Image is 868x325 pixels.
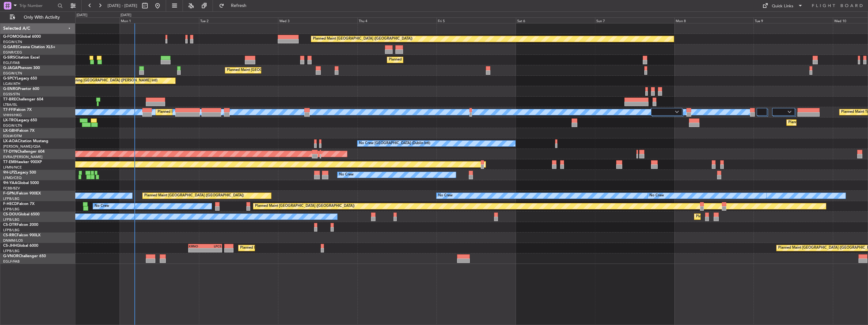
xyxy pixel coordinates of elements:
[3,108,14,112] span: T7-FFI
[7,12,69,22] button: Only With Activity
[3,171,36,175] a: 9H-LPZLegacy 500
[3,129,34,133] a: LX-GBHFalcon 7X
[108,3,137,9] span: [DATE] - [DATE]
[255,201,355,211] div: Planned Maint [GEOGRAPHIC_DATA] ([GEOGRAPHIC_DATA])
[3,244,38,248] a: CS-JHHGlobal 6000
[19,1,56,10] input: Trip Number
[3,207,20,212] a: LFPB/LBG
[3,192,17,195] span: F-GPNJ
[788,118,830,127] div: Planned Maint Dusseldorf
[3,77,17,80] span: G-SPCY
[3,61,20,65] a: EGLF/FAB
[3,40,22,44] a: EGGW/LTN
[77,13,87,18] div: [DATE]
[3,87,18,91] span: G-ENRG
[674,17,754,23] div: Mon 8
[3,233,40,237] a: CS-RRCFalcon 900LX
[3,45,55,49] a: G-GARECessna Citation XLS+
[3,223,17,227] span: CS-DTR
[3,56,15,60] span: G-SIRS
[205,248,221,252] div: -
[3,118,37,122] a: LX-TROLegacy 650
[189,244,205,248] div: KRNO
[199,17,278,23] div: Tue 2
[3,139,48,143] a: LX-AOACitation Mustang
[313,34,412,44] div: Planned Maint [GEOGRAPHIC_DATA] ([GEOGRAPHIC_DATA])
[438,191,453,201] div: No Crew
[3,66,40,70] a: G-JAGAPhenom 300
[226,3,252,8] span: Refresh
[3,186,20,191] a: FCBB/BZV
[696,212,796,221] div: Planned Maint [GEOGRAPHIC_DATA] ([GEOGRAPHIC_DATA])
[357,17,437,23] div: Thu 4
[3,118,17,122] span: LX-TRO
[121,13,131,18] div: [DATE]
[240,243,340,253] div: Planned Maint [GEOGRAPHIC_DATA] ([GEOGRAPHIC_DATA])
[3,98,16,101] span: T7-BRE
[3,160,15,164] span: T7-EMI
[359,139,430,148] div: No Crew [GEOGRAPHIC_DATA] (Dublin Intl)
[675,111,679,113] img: arrow-gray.svg
[3,259,20,264] a: EGLF/FAB
[3,134,22,138] a: EDLW/DTM
[3,139,18,143] span: LX-AOA
[759,1,806,11] button: Quick Links
[3,171,16,175] span: 9H-LPZ
[3,144,40,149] a: [PERSON_NAME]/QSA
[3,249,20,253] a: LFPB/LBG
[753,17,833,23] div: Tue 9
[3,238,23,243] a: DNMM/LOS
[3,150,17,154] span: T7-DYN
[3,244,17,248] span: CS-JHH
[3,213,40,216] a: CS-DOUGlobal 6500
[158,107,263,117] div: Planned Maint [GEOGRAPHIC_DATA] ([GEOGRAPHIC_DATA] Intl)
[16,15,67,20] span: Only With Activity
[3,254,46,258] a: G-VNORChallenger 650
[3,50,22,55] a: EGNR/CEG
[3,102,17,107] a: LTBA/ISL
[516,17,595,23] div: Sat 6
[40,17,120,23] div: Sun 31
[278,17,357,23] div: Wed 3
[788,111,791,113] img: arrow-gray.svg
[120,17,199,23] div: Mon 1
[3,123,22,128] a: EGGW/LTN
[3,155,42,159] a: EVRA/[PERSON_NAME]
[595,17,674,23] div: Sun 7
[3,233,17,237] span: CS-RRC
[95,201,109,211] div: No Crew
[3,150,45,154] a: T7-DYNChallenger 604
[3,202,34,206] a: F-HECDFalcon 7X
[3,223,38,227] a: CS-DTRFalcon 2000
[3,160,42,164] a: T7-EMIHawker 900XP
[3,113,22,118] a: VHHH/HKG
[3,98,43,101] a: T7-BREChallenger 604
[3,56,40,60] a: G-SIRSCitation Excel
[3,87,39,91] a: G-ENRGPraetor 600
[772,3,793,10] div: Quick Links
[3,77,37,80] a: G-SPCYLegacy 650
[3,196,20,201] a: LFPB/LBG
[3,165,22,170] a: LFMN/NCE
[227,66,326,75] div: Planned Maint [GEOGRAPHIC_DATA] ([GEOGRAPHIC_DATA])
[205,244,221,248] div: LPCS
[3,228,20,233] a: LFPB/LBG
[3,108,32,112] a: T7-FFIFalcon 7X
[3,202,17,206] span: F-HECD
[3,35,41,39] a: G-FOMOGlobal 6000
[144,191,244,201] div: Planned Maint [GEOGRAPHIC_DATA] ([GEOGRAPHIC_DATA])
[437,17,516,23] div: Fri 5
[3,254,19,258] span: G-VNOR
[3,35,19,39] span: G-FOMO
[339,170,354,180] div: No Crew
[3,181,39,185] a: 9H-YAAGlobal 5000
[3,129,17,133] span: LX-GBH
[3,213,18,216] span: CS-DOU
[3,81,20,86] a: LGAV/ATH
[3,92,20,97] a: EGSS/STN
[389,55,488,65] div: Planned Maint [GEOGRAPHIC_DATA] ([GEOGRAPHIC_DATA])
[189,248,205,252] div: -
[3,181,17,185] span: 9H-YAA
[216,1,254,11] button: Refresh
[3,175,22,180] a: LFMD/CEQ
